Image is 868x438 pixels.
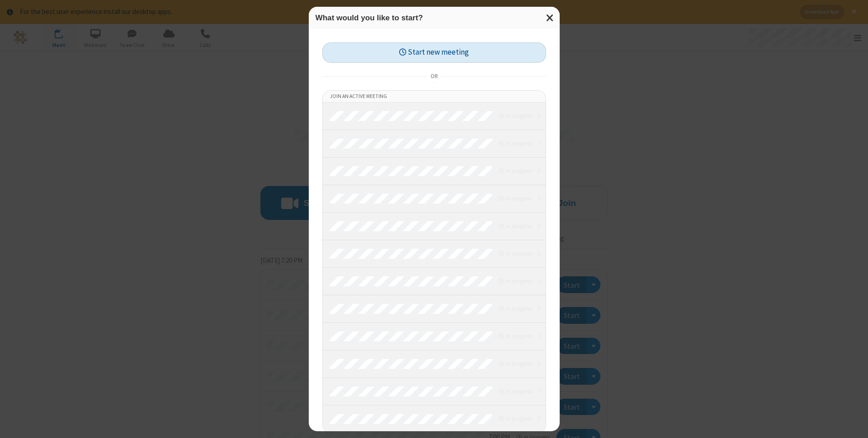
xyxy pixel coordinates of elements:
em: in progress [499,387,532,396]
em: in progress [499,359,532,368]
em: in progress [499,112,532,120]
h3: What would you like to start? [316,14,553,22]
span: or [427,70,441,83]
em: in progress [499,332,532,340]
em: in progress [499,304,532,313]
button: Close modal [541,7,560,29]
em: in progress [499,167,532,175]
em: in progress [499,194,532,203]
em: in progress [499,415,532,423]
li: Join an active meeting [323,91,546,103]
em: in progress [499,139,532,148]
em: in progress [499,249,532,258]
button: Start new meeting [322,42,546,63]
em: in progress [499,277,532,285]
em: in progress [499,222,532,230]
